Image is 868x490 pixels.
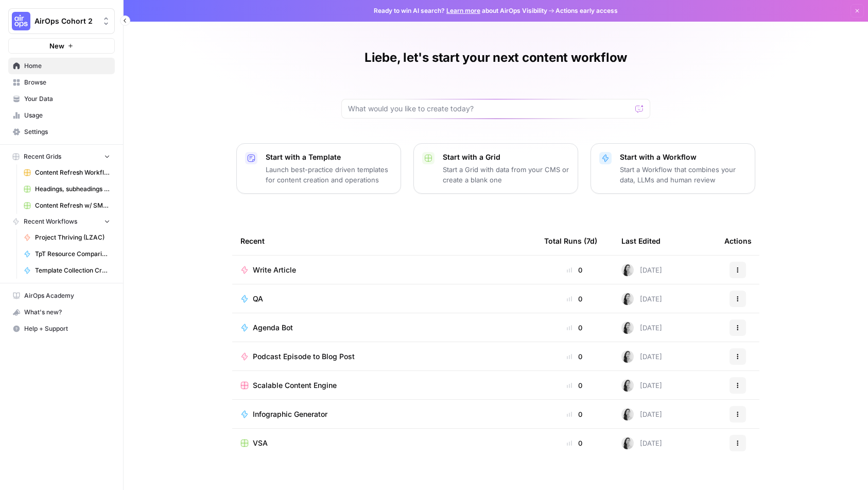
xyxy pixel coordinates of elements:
[35,201,110,210] span: Content Refresh w/ SME input - [PERSON_NAME]
[8,107,115,124] a: Usage
[266,164,392,185] p: Launch best-practice driven templates for content creation and operations
[621,350,634,363] img: cmgjdi7fanaqxch5181icqyz2ea2
[8,91,115,107] a: Your Data
[266,152,392,162] p: Start with a Template
[446,7,480,14] a: Learn more
[443,164,569,185] p: Start a Grid with data from your CMS or create a blank one
[24,111,110,120] span: Usage
[621,437,634,449] img: cmgjdi7fanaqxch5181icqyz2ea2
[24,78,110,87] span: Browse
[621,379,662,392] div: [DATE]
[9,305,114,320] div: What's new?
[8,124,115,140] a: Settings
[12,12,30,30] img: AirOps Cohort 2 Logo
[240,380,528,391] a: Scalable Content Engine
[621,379,634,392] img: cmgjdi7fanaqxch5181icqyz2ea2
[621,350,662,363] div: [DATE]
[544,323,605,333] div: 0
[621,322,634,334] img: cmgjdi7fanaqxch5181icqyz2ea2
[35,233,110,242] span: Project Thriving (LZAC)
[253,294,263,304] span: QA
[544,265,605,275] div: 0
[8,74,115,91] a: Browse
[8,58,115,74] a: Home
[544,409,605,419] div: 0
[374,6,547,15] span: Ready to win AI search? about AirOps Visibility
[544,380,605,391] div: 0
[19,164,115,181] a: Content Refresh Workflow
[8,149,115,164] button: Recent Grids
[591,143,755,194] button: Start with a WorkflowStart a Workflow that combines your data, LLMs and human review
[24,61,110,71] span: Home
[24,152,61,161] span: Recent Grids
[24,324,110,333] span: Help + Support
[34,16,97,26] span: AirOps Cohort 2
[621,408,662,420] div: [DATE]
[253,323,293,333] span: Agenda Bot
[24,127,110,137] span: Settings
[8,304,115,320] button: What's new?
[8,8,115,34] button: Workspace: AirOps Cohort 2
[253,351,355,362] span: Podcast Episode to Blog Post
[621,437,662,449] div: [DATE]
[49,41,64,51] span: New
[240,351,528,362] a: Podcast Episode to Blog Post
[24,94,110,104] span: Your Data
[621,293,662,305] div: [DATE]
[621,227,661,255] div: Last Edited
[240,323,528,333] a: Agenda Bot
[621,264,662,276] div: [DATE]
[240,438,528,448] a: VSA
[620,152,747,162] p: Start with a Workflow
[621,264,634,276] img: cmgjdi7fanaqxch5181icqyz2ea2
[35,184,110,194] span: Headings, subheadings & related KWs - [PERSON_NAME]
[236,143,401,194] button: Start with a TemplateLaunch best-practice driven templates for content creation and operations
[413,143,578,194] button: Start with a GridStart a Grid with data from your CMS or create a blank one
[544,227,597,255] div: Total Runs (7d)
[24,291,110,300] span: AirOps Academy
[240,294,528,304] a: QA
[621,408,634,420] img: cmgjdi7fanaqxch5181icqyz2ea2
[364,49,627,66] h1: Liebe, let's start your next content workflow
[253,380,337,391] span: Scalable Content Engine
[621,322,662,334] div: [DATE]
[19,197,115,214] a: Content Refresh w/ SME input - [PERSON_NAME]
[348,104,631,114] input: What would you like to create today?
[19,181,115,197] a: Headings, subheadings & related KWs - [PERSON_NAME]
[253,409,327,419] span: Infographic Generator
[544,438,605,448] div: 0
[8,214,115,229] button: Recent Workflows
[35,249,110,259] span: TpT Resource Comparison
[8,288,115,304] a: AirOps Academy
[621,293,634,305] img: cmgjdi7fanaqxch5181icqyz2ea2
[24,217,77,226] span: Recent Workflows
[253,265,296,275] span: Write Article
[240,409,528,419] a: Infographic Generator
[8,320,115,337] button: Help + Support
[8,38,115,54] button: New
[19,229,115,246] a: Project Thriving (LZAC)
[443,152,569,162] p: Start with a Grid
[620,164,747,185] p: Start a Workflow that combines your data, LLMs and human review
[19,262,115,279] a: Template Collection Creation - [PERSON_NAME]
[555,6,618,15] span: Actions early access
[35,168,110,177] span: Content Refresh Workflow
[544,294,605,304] div: 0
[19,246,115,262] a: TpT Resource Comparison
[544,351,605,362] div: 0
[240,227,528,255] div: Recent
[35,266,110,275] span: Template Collection Creation - [PERSON_NAME]
[253,438,268,448] span: VSA
[240,265,528,275] a: Write Article
[724,227,752,255] div: Actions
